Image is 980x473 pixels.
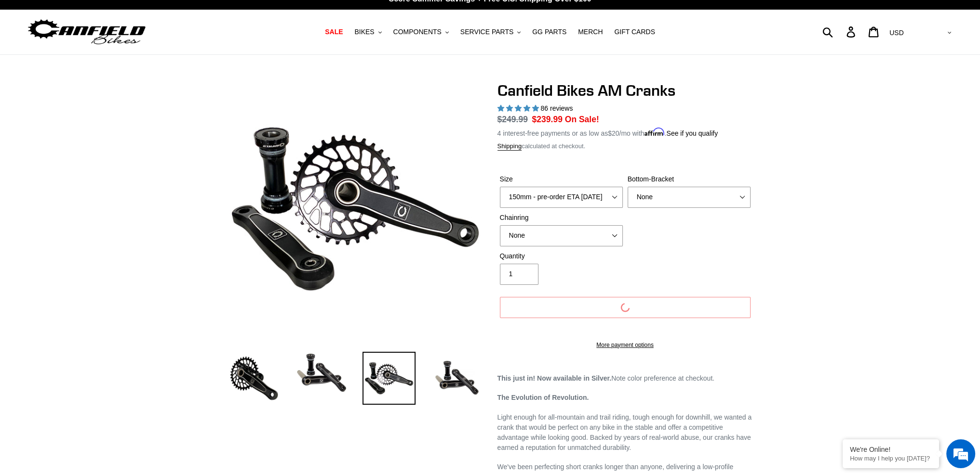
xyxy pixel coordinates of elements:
span: $239.99 [532,115,563,124]
textarea: Type your message and hit 'Enter' [5,263,184,296]
div: Chat with us now [65,54,176,66]
span: Affirm [644,128,665,136]
span: COMPONENTS [393,28,442,36]
span: GG PARTS [532,28,566,36]
img: Load image into Gallery viewer, CANFIELD-AM_DH-CRANKS [430,352,483,405]
span: GIFT CARDS [614,28,655,36]
img: Canfield Bikes [27,17,147,47]
a: GG PARTS [527,26,571,38]
button: SERVICE PARTS [456,26,525,38]
label: Quantity [500,251,623,261]
div: Navigation go back [11,53,25,67]
a: Shipping [497,142,522,151]
h1: Canfield Bikes AM Cranks [497,81,753,100]
span: 86 reviews [540,104,573,112]
p: 4 interest-free payments or as low as /mo with . [497,126,718,139]
a: GIFT CARDS [609,26,660,38]
s: $249.99 [497,115,528,124]
strong: This just in! Now available in Silver. [497,374,612,382]
label: Size [500,174,623,184]
div: We're Online! [850,446,932,453]
button: Add to cart [500,297,751,318]
label: Bottom-Bracket [628,174,751,184]
strong: The Evolution of Revolution. [497,394,589,401]
img: Load image into Gallery viewer, Canfield Bikes AM Cranks [228,352,281,405]
span: We're online! [56,121,133,218]
span: 4.97 stars [497,104,541,112]
span: SALE [325,28,343,36]
div: Minimize live chat window [158,5,181,28]
span: BIKES [354,28,374,36]
p: Note color preference at checkout. [497,373,753,384]
a: MERCH [573,26,607,38]
input: Search [828,21,852,42]
span: MERCH [578,28,603,36]
span: On Sale! [565,113,599,126]
img: Load image into Gallery viewer, Canfield Cranks [295,352,348,394]
a: See if you qualify - Learn more about Affirm Financing (opens in modal) [666,129,718,137]
div: calculated at checkout. [497,141,753,151]
button: BIKES [349,26,386,38]
p: Light enough for all-mountain and trail riding, tough enough for downhill, we wanted a crank that... [497,412,753,453]
img: Load image into Gallery viewer, Canfield Bikes AM Cranks [362,352,416,405]
a: More payment options [500,341,751,349]
a: SALE [320,26,348,38]
span: $20 [608,129,619,137]
label: Chainring [500,213,623,223]
button: COMPONENTS [389,26,454,38]
span: SERVICE PARTS [460,28,513,36]
p: How may I help you today? [850,455,932,462]
img: d_696896380_company_1647369064580_696896380 [31,48,55,72]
